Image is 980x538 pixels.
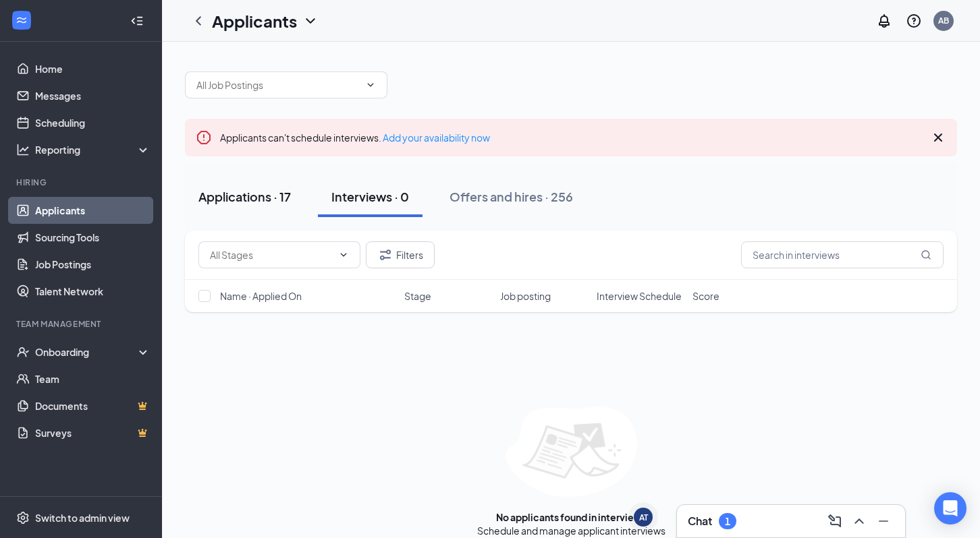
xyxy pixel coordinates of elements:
[404,289,431,303] span: Stage
[35,143,151,156] div: Reporting
[130,14,144,28] svg: Collapse
[496,510,647,524] div: No applicants found in interviews
[190,13,207,29] svg: ChevronLeft
[35,82,151,109] a: Messages
[35,55,151,82] a: Home
[16,345,30,359] svg: UserCheck
[35,109,151,136] a: Scheduling
[16,177,148,188] div: Hiring
[35,419,151,446] a: SurveysCrown
[477,524,665,537] div: Schedule and manage applicant interviews
[212,9,297,32] h1: Applicants
[921,249,931,260] svg: MagnifyingGlass
[331,188,409,205] div: Interviews · 0
[35,511,130,525] div: Switch to admin view
[15,13,28,27] svg: WorkstreamLogo
[35,345,139,359] div: Onboarding
[338,249,349,260] svg: ChevronDown
[873,510,894,532] button: Minimize
[906,13,922,29] svg: QuestionInfo
[639,512,648,523] div: AT
[377,247,393,263] svg: Filter
[597,289,682,303] span: Interview Schedule
[692,289,719,303] span: Score
[220,289,302,303] span: Name · Applied On
[366,241,435,268] button: Filter Filters
[35,365,151,392] a: Team
[35,224,151,251] a: Sourcing Tools
[35,251,151,278] a: Job Postings
[930,129,946,146] svg: Cross
[876,13,892,29] svg: Notifications
[16,511,30,525] svg: Settings
[450,188,573,205] div: Offers and hires · 256
[848,510,870,532] button: ChevronUp
[827,513,843,529] svg: ComposeMessage
[365,80,376,90] svg: ChevronDown
[824,510,846,532] button: ComposeMessage
[741,241,944,268] input: Search in interviews
[16,318,148,330] div: Team Management
[934,492,967,525] div: Open Intercom Messenger
[198,188,291,205] div: Applications · 17
[383,131,490,144] a: Add your availability now
[725,516,730,527] div: 1
[851,513,867,529] svg: ChevronUp
[220,131,490,144] span: Applicants can't schedule interviews.
[500,289,551,303] span: Job posting
[875,513,892,529] svg: Minimize
[506,407,637,497] img: empty-state
[16,143,30,156] svg: Analysis
[196,129,212,146] svg: Error
[35,392,151,419] a: DocumentsCrown
[302,13,319,29] svg: ChevronDown
[35,197,151,224] a: Applicants
[35,278,151,305] a: Talent Network
[210,247,333,262] input: All Stages
[938,15,949,26] div: AB
[196,78,360,92] input: All Job Postings
[688,514,712,529] h3: Chat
